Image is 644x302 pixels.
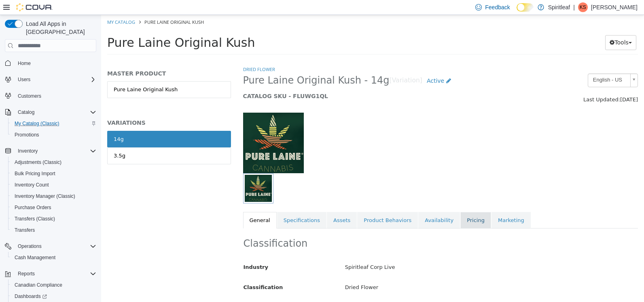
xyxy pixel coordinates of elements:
button: Promotions [8,129,100,141]
button: Home [2,57,100,69]
button: Operations [2,241,100,252]
span: Canadian Compliance [11,280,96,290]
span: Inventory Count [11,180,96,190]
span: Home [15,58,96,68]
span: Inventory [18,148,38,154]
span: My Catalog (Classic) [11,119,96,128]
span: Users [18,76,30,83]
button: Adjustments (Classic) [8,157,100,168]
a: Dried Flower [142,51,174,57]
button: Users [2,74,100,85]
span: Home [18,60,31,67]
a: Adjustments (Classic) [11,157,65,167]
h2: Classification [142,222,537,235]
img: Cova [16,3,53,11]
span: Purchase Orders [11,203,96,212]
span: Transfers (Classic) [15,216,55,222]
span: Operations [18,243,42,250]
input: Dark Mode [517,3,534,12]
span: Classification [142,269,182,275]
a: Purchase Orders [11,203,55,212]
button: Customers [2,90,100,102]
a: Specifications [176,197,225,214]
h5: CATALOG SKU - FLUWG1QL [142,78,435,85]
span: KS [580,2,586,12]
div: Spiritleaf Corp Live [238,245,542,260]
a: Cash Management [11,253,59,262]
button: Reports [2,268,100,279]
a: Customers [15,91,44,101]
button: Purchase Orders [8,202,100,213]
span: Adjustments (Classic) [15,159,61,166]
a: Home [15,59,34,68]
span: Dashboards [11,292,96,301]
button: Catalog [15,107,38,117]
a: Canadian Compliance [11,280,66,290]
a: Dashboards [11,292,50,301]
a: Assets [226,197,256,214]
a: My Catalog (Classic) [11,119,63,128]
a: English - US [487,59,537,72]
button: Transfers (Classic) [8,213,100,224]
span: Load All Apps in [GEOGRAPHIC_DATA] [23,20,96,36]
a: Marketing [390,197,430,214]
a: Transfers (Classic) [11,214,58,224]
span: Canadian Compliance [15,282,62,288]
span: Transfers [15,227,35,233]
h5: VARIATIONS [6,104,130,111]
span: Inventory Manager (Classic) [11,191,96,201]
span: Reports [15,269,96,279]
a: Transfers [11,225,38,235]
div: Kennedy S [578,2,588,12]
span: Inventory [15,146,96,156]
button: My Catalog (Classic) [8,118,100,129]
p: | [573,2,575,12]
span: Promotions [15,132,39,138]
span: Last Updated: [482,82,519,88]
button: Operations [15,241,45,251]
div: Dried Flower [238,266,542,280]
a: General [142,197,176,214]
a: Availability [317,197,359,214]
span: Catalog [18,109,34,115]
img: 150 [142,98,203,158]
h5: MASTER PRODUCT [6,55,130,62]
span: Reports [18,271,35,277]
span: Industry [142,249,167,255]
button: Tools [504,20,535,35]
span: Users [15,75,96,84]
span: Cash Management [15,254,55,261]
p: Spiritleaf [548,2,570,12]
span: Dashboards [15,293,47,300]
span: Bulk Pricing Import [11,169,96,178]
button: Bulk Pricing Import [8,168,100,179]
button: Cash Management [8,252,100,263]
div: 14g [13,120,23,128]
small: [Variation] [288,63,321,69]
span: Customers [15,91,96,101]
button: Transfers [8,224,100,236]
button: Inventory [15,146,41,156]
a: Inventory Manager (Classic) [11,191,78,201]
span: Bulk Pricing Import [15,170,55,177]
span: Pure Laine Original Kush [6,21,154,35]
button: Inventory Count [8,179,100,191]
button: Users [15,75,34,84]
span: Transfers [11,225,96,235]
span: Transfers (Classic) [11,214,96,224]
span: English - US [487,59,526,71]
a: Promotions [11,130,42,140]
a: Pricing [359,197,390,214]
span: Purchase Orders [15,204,51,211]
button: Inventory Manager (Classic) [8,191,100,202]
button: Reports [15,269,38,279]
span: Promotions [11,130,96,140]
span: Inventory Count [15,182,49,188]
span: Pure Laine Original Kush [43,4,103,10]
p: [PERSON_NAME] [591,2,638,12]
a: My Catalog [6,4,34,10]
a: Dashboards [8,291,100,302]
span: Customers [18,93,41,99]
span: Catalog [15,107,96,117]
